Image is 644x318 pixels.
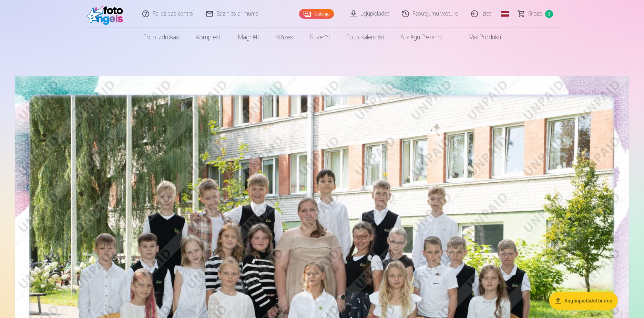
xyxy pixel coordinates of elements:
[528,10,542,18] span: Grozs
[87,3,127,25] img: /fa1
[187,28,230,47] a: Komplekti
[450,28,509,47] a: Visi produkti
[392,28,450,47] a: Atslēgu piekariņi
[135,28,187,47] a: Foto izdrukas
[230,28,267,47] a: Magnēti
[299,9,334,19] a: Galerija
[338,28,392,47] a: Foto kalendāri
[545,10,553,18] span: 0
[549,292,618,310] button: Augšupielādēt bildes
[301,28,338,47] a: Suvenīri
[267,28,301,47] a: Krūzes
